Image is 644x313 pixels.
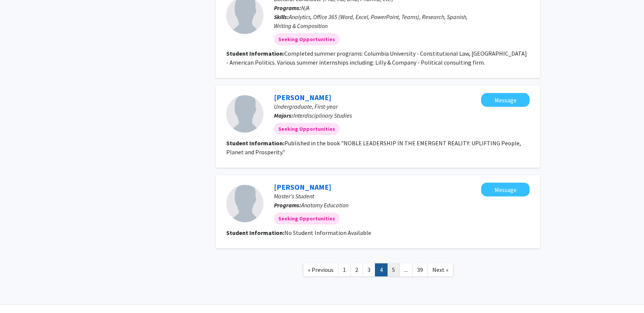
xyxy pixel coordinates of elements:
span: Undergraduate, First-year [274,103,338,110]
mat-chip: Seeking Opportunities [274,33,340,45]
a: 2 [350,263,363,276]
a: [PERSON_NAME] [274,182,331,192]
b: Majors: [274,112,293,119]
button: Message Pukar Lund [481,93,530,107]
span: Anatomy Education [301,201,348,209]
span: Analytics, Office 365 (Word, Excel, PowerPoint, Teams), Research, Spanish, Writing & Composition [274,13,468,30]
span: No Student Information Available [284,229,371,236]
a: Next [427,263,453,276]
b: Programs: [274,4,301,12]
a: 4 [375,263,388,276]
span: Next » [432,266,448,273]
nav: Page navigation [216,256,540,286]
b: Skills: [274,13,289,21]
a: [PERSON_NAME] [274,93,331,102]
span: Interdisciplinary Studies [293,112,352,119]
fg-read-more: Published in the book "NOBLE LEADERSHIP IN THE EMERGENT REALITY: UPLIFTING People, Planet and Pro... [226,139,521,156]
mat-chip: Seeking Opportunities [274,123,340,135]
span: ... [404,266,408,273]
a: 1 [338,263,351,276]
fg-read-more: Completed summer programs: Columbia University - Constitutional Law, [GEOGRAPHIC_DATA] - American... [226,50,527,66]
a: 3 [363,263,375,276]
button: Message Vaanishree Joshi [481,183,530,196]
span: N/A [301,4,309,12]
b: Programs: [274,201,301,209]
b: Student Information: [226,229,284,236]
b: Student Information: [226,139,284,147]
span: « Previous [308,266,334,273]
a: Previous [303,263,338,276]
b: Student Information: [226,50,284,57]
a: 5 [387,263,400,276]
a: 39 [412,263,428,276]
span: Master's Student [274,192,314,200]
iframe: Chat [6,279,32,307]
mat-chip: Seeking Opportunities [274,213,340,224]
